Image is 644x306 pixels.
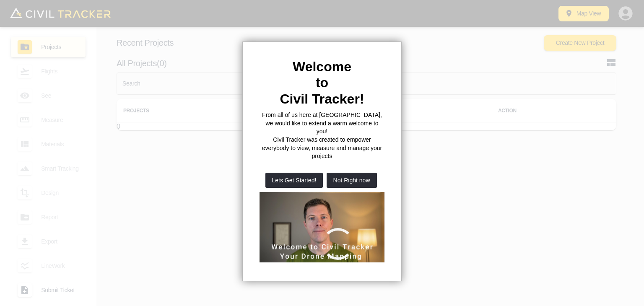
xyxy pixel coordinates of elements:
[327,173,377,188] button: Not Right now
[260,192,384,262] iframe: Welcome to Civil Tracker
[260,111,384,136] p: From all of us here at [GEOGRAPHIC_DATA], we would like to extend a warm welcome to you!
[260,91,384,107] h2: Civil Tracker!
[260,136,384,161] p: Civil Tracker was created to empower everybody to view, measure and manage your projects
[260,75,384,91] h2: to
[260,59,384,75] h2: Welcome
[265,173,323,188] button: Lets Get Started!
